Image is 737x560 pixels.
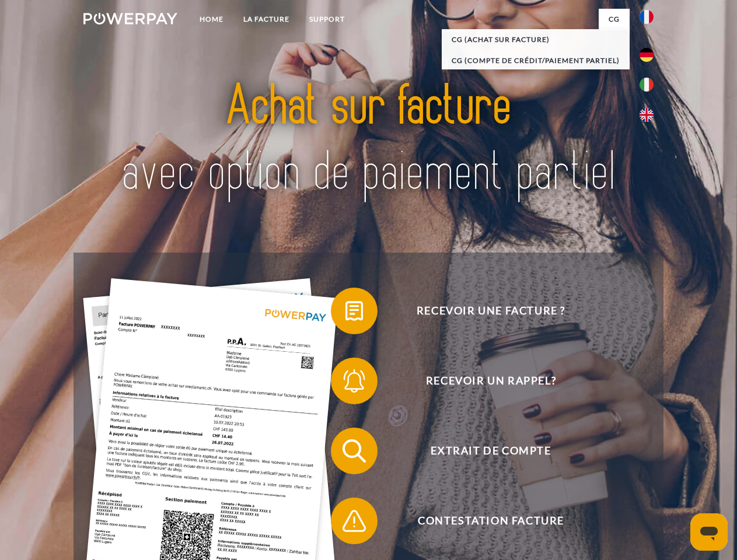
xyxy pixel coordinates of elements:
[340,366,369,395] img: qb_bell.svg
[331,358,634,404] button: Recevoir un rappel?
[331,428,634,474] button: Extrait de compte
[340,436,369,466] img: qb_search.svg
[442,50,630,71] a: CG (Compte de crédit/paiement partiel)
[348,428,634,474] span: Extrait de compte
[83,13,177,24] img: logo-powerpay-white.svg
[599,9,630,30] a: CG
[640,10,654,24] img: fr
[331,288,634,334] button: Recevoir une facture ?
[340,506,369,535] img: qb_warning.svg
[348,498,634,544] span: Contestation Facture
[640,48,654,62] img: de
[331,498,634,544] button: Contestation Facture
[340,296,369,325] img: qb_bill.svg
[640,78,654,92] img: it
[299,9,355,30] a: Support
[111,56,626,223] img: title-powerpay_fr.svg
[190,9,233,30] a: Home
[348,358,634,404] span: Recevoir un rappel?
[690,513,728,551] iframe: Bouton de lancement de la fenêtre de messagerie
[233,9,299,30] a: LA FACTURE
[348,288,634,334] span: Recevoir une facture ?
[442,29,630,50] a: CG (achat sur facture)
[640,108,654,122] img: en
